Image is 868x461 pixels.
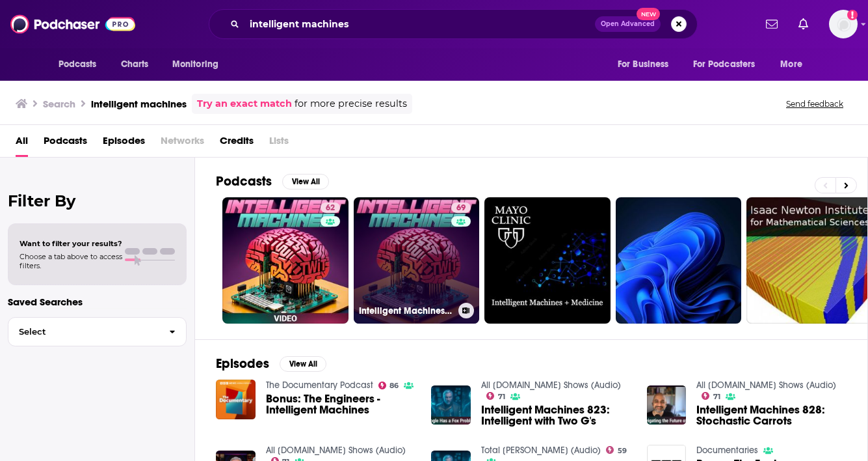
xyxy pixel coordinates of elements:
[486,392,505,400] a: 71
[16,130,28,157] a: All
[49,52,114,77] button: open menu
[8,191,187,210] h2: Filter By
[163,52,235,77] button: open menu
[161,130,204,157] span: Networks
[595,16,661,32] button: Open AdvancedNew
[618,448,627,454] span: 59
[220,130,254,157] a: Credits
[172,55,218,74] span: Monitoring
[609,52,685,77] button: open menu
[829,10,858,38] img: User Profile
[481,404,631,426] a: Intelligent Machines 823: Intelligent with Two G's
[266,380,373,391] a: The Documentary Podcast
[637,8,660,20] span: New
[112,52,157,77] a: Charts
[282,174,329,189] button: View All
[266,393,416,415] a: Bonus: The Engineers - Intelligent Machines
[269,130,289,157] span: Lists
[20,239,122,248] span: Want to filter your results?
[8,317,187,346] button: Select
[8,296,187,308] p: Saved Searches
[829,10,858,38] span: Logged in as megcassidy
[761,13,783,35] a: Show notifications dropdown
[481,380,621,391] a: All TWiT.tv Shows (Audio)
[847,10,858,20] svg: Add a profile image
[771,52,819,77] button: open menu
[44,130,87,157] a: Podcasts
[359,305,453,316] h3: Intelligent Machines (Audio)
[222,197,349,324] a: 62
[606,446,627,454] a: 59
[498,394,505,400] span: 71
[793,13,813,35] a: Show notifications dropdown
[10,12,135,36] img: Podchaser - Follow, Share and Rate Podcasts
[647,385,687,425] img: Intelligent Machines 828: Stochastic Carrots
[389,383,399,389] span: 86
[91,98,187,110] h3: intelligent machines
[354,197,480,324] a: 69Intelligent Machines (Audio)
[209,9,698,39] div: Search podcasts, credits, & more...
[266,445,406,456] a: All TWiT.tv Shows (Audio)
[20,252,122,270] span: Choose a tab above to access filters.
[59,55,97,74] span: Podcasts
[456,202,466,215] span: 69
[295,96,407,111] span: for more precise results
[103,130,145,157] a: Episodes
[280,356,326,372] button: View All
[780,55,802,74] span: More
[8,328,159,336] span: Select
[713,394,720,400] span: 71
[216,380,256,419] img: Bonus: The Engineers - Intelligent Machines
[216,356,326,372] a: EpisodesView All
[693,55,756,74] span: For Podcasters
[121,55,149,74] span: Charts
[216,356,269,372] h2: Episodes
[702,392,720,400] a: 71
[326,202,335,215] span: 62
[43,98,75,110] h3: Search
[431,385,471,425] img: Intelligent Machines 823: Intelligent with Two G's
[321,203,340,213] a: 62
[216,173,272,189] h2: Podcasts
[696,380,836,391] a: All TWiT.tv Shows (Audio)
[197,96,292,111] a: Try an exact match
[685,52,774,77] button: open menu
[244,14,595,35] input: Search podcasts, credits, & more...
[618,55,669,74] span: For Business
[696,404,847,426] a: Intelligent Machines 828: Stochastic Carrots
[782,98,847,109] button: Send feedback
[696,445,758,456] a: Documentaries
[481,445,601,456] a: Total Leo (Audio)
[829,10,858,38] button: Show profile menu
[378,382,399,389] a: 86
[601,21,655,27] span: Open Advanced
[216,173,329,189] a: PodcastsView All
[451,203,471,213] a: 69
